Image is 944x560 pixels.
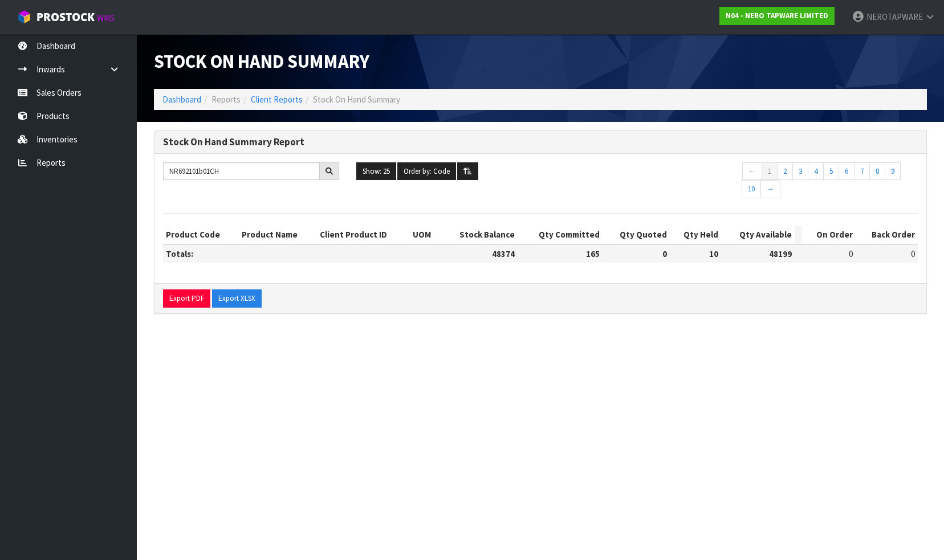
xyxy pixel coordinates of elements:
span: Reports [211,94,241,105]
a: 9 [885,162,901,181]
a: 2 [777,162,793,181]
a: 7 [854,162,870,181]
a: 5 [823,162,839,181]
strong: 48374 [492,248,515,259]
input: Search [163,162,320,180]
strong: 48199 [769,248,792,259]
small: WMS [97,13,115,23]
a: Client Reports [251,94,303,105]
button: Show: 25 [356,162,396,181]
span: 0 [849,248,853,259]
a: 4 [808,162,824,181]
button: Export XLSX [212,289,262,308]
a: 1 [762,162,778,181]
span: ProStock [36,10,95,24]
th: Product Name [239,226,317,244]
strong: 165 [586,248,600,259]
a: Dashboard [162,94,201,105]
th: On Order [802,226,856,244]
button: Order by: Code [397,162,456,181]
span: NEROTAPWARE [866,11,923,22]
strong: 0 [662,248,667,259]
nav: Page navigation [742,162,918,201]
th: Qty Available [721,226,795,244]
th: Back Order [856,226,918,244]
img: cube-alt.png [17,10,31,24]
th: Stock Balance [440,226,518,244]
span: Stock On Hand Summary [154,50,369,73]
th: UOM [410,226,440,244]
th: Client Product ID [317,226,409,244]
span: Stock On Hand Summary [313,94,400,105]
a: 8 [869,162,885,181]
th: Qty Held [670,226,721,244]
span: 0 [911,248,915,259]
a: 10 [742,180,761,198]
a: 6 [839,162,855,181]
a: → [760,180,780,198]
th: Qty Committed [518,226,603,244]
th: Qty Quoted [603,226,670,244]
a: 3 [792,162,808,181]
a: ← [742,162,762,181]
th: Product Code [163,226,239,244]
strong: 10 [709,248,718,259]
button: Export PDF [163,289,210,308]
strong: Totals: [166,248,193,259]
h3: Stock On Hand Summary Report [163,137,918,148]
strong: N04 - NERO TAPWARE LIMITED [726,11,828,21]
